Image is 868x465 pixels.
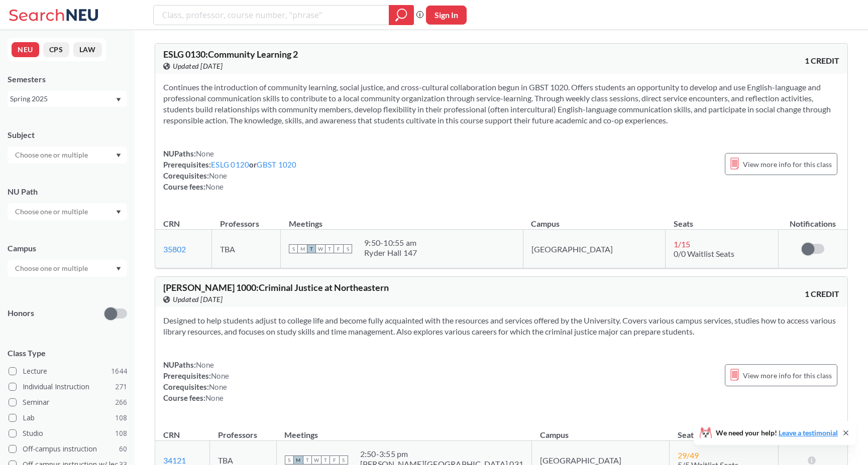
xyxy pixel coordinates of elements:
[9,380,127,393] label: Individual Instruction
[116,267,121,271] svg: Dropdown arrow
[674,249,734,258] span: 0/0 Waitlist Seats
[10,149,94,161] input: Choose one or multiple
[805,55,839,66] span: 1 CREDIT
[666,208,778,230] th: Seats
[674,239,690,249] span: 1 / 15
[8,203,127,220] div: Dropdown arrow
[205,393,224,402] span: None
[111,366,127,377] span: 1644
[778,419,847,441] th: Notifications
[276,419,532,441] th: Meetings
[281,208,523,230] th: Meetings
[743,158,832,171] span: View more info for this class
[257,160,296,169] a: GBST 1020
[312,455,321,464] span: W
[339,455,348,464] span: S
[73,42,102,57] button: LAW
[8,146,127,164] div: Dropdown arrow
[163,148,297,192] div: NUPaths: Prerequisites: or Corequisites: Course fees:
[8,307,34,319] p: Honors
[294,455,303,464] span: M
[9,411,127,424] label: Lab
[334,244,343,253] span: F
[532,419,670,441] th: Campus
[115,412,127,423] span: 108
[678,450,699,460] span: 29 / 49
[115,428,127,439] span: 108
[8,348,127,359] span: Class Type
[212,230,281,268] td: TBA
[9,396,127,409] label: Seminar
[8,260,127,277] div: Dropdown arrow
[173,61,223,72] span: Updated [DATE]
[115,397,127,408] span: 266
[523,208,666,230] th: Campus
[116,210,121,214] svg: Dropdown arrow
[8,91,127,107] div: Spring 2025Dropdown arrow
[395,8,407,22] svg: magnifying glass
[163,455,186,465] a: 34121
[360,449,524,459] div: 2:50 - 3:55 pm
[163,244,186,254] a: 35802
[364,238,417,248] div: 9:50 - 10:55 am
[12,42,39,57] button: NEU
[321,455,330,464] span: T
[743,369,832,382] span: View more info for this class
[163,82,839,126] section: Continues the introduction of community learning, social justice, and cross-cultural collaboratio...
[778,208,847,230] th: Notifications
[210,419,276,441] th: Professors
[8,74,127,85] div: Semesters
[209,171,227,180] span: None
[161,7,382,24] input: Class, professor, course number, "phrase"
[9,442,127,455] label: Off-campus instruction
[163,49,298,60] span: ESLG 0130 : Community Learning 2
[9,365,127,378] label: Lecture
[10,262,94,274] input: Choose one or multiple
[285,455,294,464] span: S
[426,6,467,25] button: Sign In
[298,244,307,253] span: M
[116,98,121,102] svg: Dropdown arrow
[364,248,417,258] div: Ryder Hall 147
[9,427,127,440] label: Studio
[8,243,127,254] div: Campus
[523,230,666,268] td: [GEOGRAPHIC_DATA]
[10,206,94,218] input: Choose one or multiple
[212,208,281,230] th: Professors
[211,160,249,169] a: ESLG 0120
[8,129,127,140] div: Subject
[119,443,127,454] span: 60
[289,244,298,253] span: S
[115,381,127,392] span: 271
[316,244,325,253] span: W
[343,244,352,253] span: S
[325,244,334,253] span: T
[163,359,229,403] div: NUPaths: Prerequisites: Corequisites: Course fees:
[43,42,69,57] button: CPS
[670,419,779,441] th: Seats
[805,288,839,299] span: 1 CREDIT
[330,455,339,464] span: F
[211,371,229,380] span: None
[173,294,223,305] span: Updated [DATE]
[307,244,316,253] span: T
[8,186,127,197] div: NU Path
[10,93,115,104] div: Spring 2025
[163,218,180,229] div: CRN
[303,455,312,464] span: T
[389,5,414,25] div: magnifying glass
[163,315,839,337] section: Designed to help students adjust to college life and become fully acquainted with the resources a...
[196,149,214,158] span: None
[716,429,838,436] span: We need your help!
[205,182,224,191] span: None
[209,382,227,391] span: None
[779,428,838,437] a: Leave a testimonial
[163,429,180,440] div: CRN
[163,282,389,293] span: [PERSON_NAME] 1000 : Criminal Justice at Northeastern
[116,153,121,158] svg: Dropdown arrow
[196,360,214,369] span: None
